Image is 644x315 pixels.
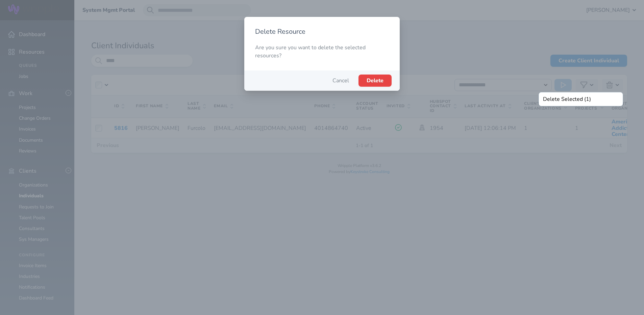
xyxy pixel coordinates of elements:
[543,95,619,103] button: Delete Selected (1)
[328,75,353,87] button: Cancel
[255,28,389,35] h2: Delete Resource
[367,77,383,84] span: Delete
[255,44,389,60] p: Are you sure you want to delete the selected resources?
[358,75,392,87] button: Delete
